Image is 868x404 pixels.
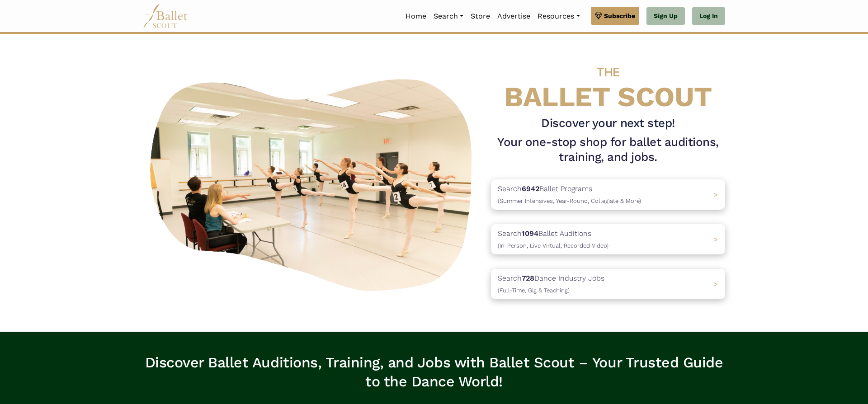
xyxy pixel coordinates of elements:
[522,229,538,238] b: 1094
[491,269,725,299] a: Search728Dance Industry Jobs(Full-Time, Gig & Teaching) >
[597,65,619,80] span: THE
[491,135,725,165] h1: Your one-stop shop for ballet auditions, training, and jobs.
[491,52,725,112] h4: BALLET SCOUT
[491,179,725,210] a: Search6942Ballet Programs(Summer Intensives, Year-Round, Collegiate & More)>
[143,353,725,391] h3: Discover Ballet Auditions, Training, and Jobs with Ballet Scout – Your Trusted Guide to the Dance...
[498,183,641,206] p: Search Ballet Programs
[143,69,484,296] img: A group of ballerinas talking to each other in a ballet studio
[595,11,602,21] img: gem.svg
[591,7,639,25] a: Subscribe
[713,280,718,288] span: >
[494,7,534,26] a: Advertise
[604,11,635,21] span: Subscribe
[713,235,718,244] span: >
[522,184,539,193] b: 6942
[498,242,609,249] span: (In-Person, Live Virtual, Recorded Video)
[498,272,604,296] p: Search Dance Industry Jobs
[402,7,430,26] a: Home
[522,274,534,282] b: 728
[491,224,725,254] a: Search1094Ballet Auditions(In-Person, Live Virtual, Recorded Video) >
[430,7,467,26] a: Search
[498,228,609,251] p: Search Ballet Auditions
[498,287,570,294] span: (Full-Time, Gig & Teaching)
[534,7,583,26] a: Resources
[491,116,725,131] h3: Discover your next step!
[692,7,725,25] a: Log In
[498,197,641,204] span: (Summer Intensives, Year-Round, Collegiate & More)
[467,7,494,26] a: Store
[646,7,685,25] a: Sign Up
[713,190,718,199] span: >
